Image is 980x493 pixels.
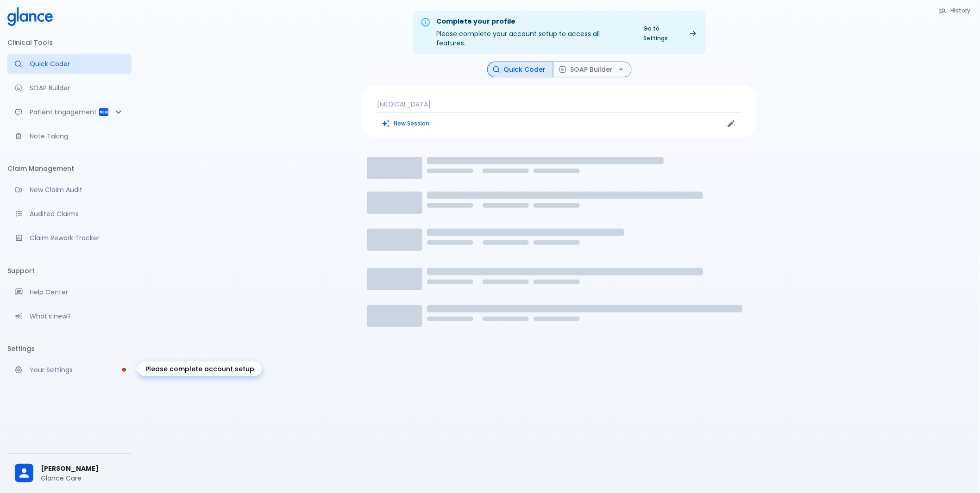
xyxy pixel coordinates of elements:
[7,204,132,224] a: View audited claims
[377,117,435,130] button: Clears all inputs and results.
[7,360,132,380] a: Please complete account setup
[638,22,702,45] a: Go to Settings
[41,474,124,483] p: Glance Care
[30,83,124,93] p: SOAP Builder
[7,126,132,146] a: Advanced note-taking
[7,306,132,326] div: Recent updates and feature releases
[30,209,124,218] p: Audited Claims
[7,180,132,200] a: Audit a new claim
[7,457,132,489] div: [PERSON_NAME]Glance Care
[377,100,742,109] p: [MEDICAL_DATA]
[30,59,124,69] p: Quick Coder
[436,14,630,51] div: Please complete your account setup to access all features.
[138,362,262,376] div: Please complete account setup
[7,78,132,98] a: Docugen: Compose a clinical documentation in seconds
[724,117,738,131] button: Edit
[7,337,132,360] li: Settings
[30,185,124,194] p: New Claim Audit
[7,260,132,282] li: Support
[7,31,132,54] li: Clinical Tools
[7,54,132,74] a: Moramiz: Find ICD10AM codes instantly
[7,157,132,180] li: Claim Management
[7,102,132,122] div: Patient Reports & Referrals
[30,287,124,297] p: Help Center
[934,4,976,17] button: History
[30,131,124,141] p: Note Taking
[7,228,132,248] a: Monitor progress of claim corrections
[30,312,124,321] p: What's new?
[30,107,98,117] p: Patient Engagement
[41,464,124,474] span: [PERSON_NAME]
[436,17,630,27] div: Complete your profile
[30,233,124,243] p: Claim Rework Tracker
[487,62,553,78] button: Quick Coder
[553,62,632,78] button: SOAP Builder
[30,365,124,374] p: Your Settings
[7,282,132,302] a: Get help from our support team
